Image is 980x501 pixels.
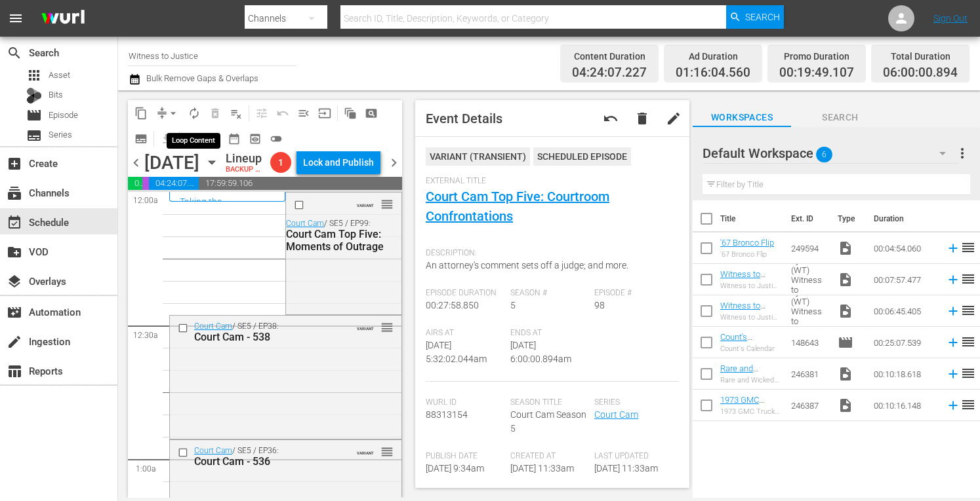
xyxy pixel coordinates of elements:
[726,5,784,29] button: Search
[26,107,42,123] span: movie
[270,157,291,168] span: 1
[720,301,781,360] a: Witness to Justice by A&E (WT) Witness to Justice: [PERSON_NAME] 150
[868,327,941,358] td: 00:25:07.539
[249,132,262,145] span: preview_outlined
[226,103,247,124] span: Clear Lineup
[152,103,184,124] span: Remove Gaps & Overlaps
[194,331,340,343] div: Court Cam - 538
[816,141,832,168] span: 6
[177,126,203,151] span: Day Calendar View
[49,69,70,82] span: Asset
[426,189,609,224] a: Court Cam Top Five: Courtroom Confrontations
[293,103,314,124] span: Fill episodes with ad slates
[207,132,220,145] span: calendar_view_week_outlined
[960,365,976,381] span: reorder
[7,274,22,289] span: Overlays
[134,132,148,145] span: subtitles_outlined
[720,269,781,328] a: Witness to Justice by A&E (WT) Witness to Justice: [PERSON_NAME] 150
[634,111,650,126] span: delete
[426,288,504,299] span: Episode Duration
[779,65,854,81] span: 00:19:49.107
[946,272,960,287] svg: Add to Schedule
[946,304,960,318] svg: Add to Schedule
[380,320,394,335] span: reorder
[510,340,571,364] span: [DATE] 6:00:00.894am
[286,228,398,253] div: Court Cam Top Five: Moments of Outrage
[838,366,853,382] span: Video
[318,107,331,120] span: input
[199,177,402,190] span: 17:59:59.106
[594,451,672,462] span: Last Updated
[426,409,468,420] span: 88313154
[128,155,144,171] span: chevron_left
[357,197,374,208] span: VARIANT
[868,358,941,390] td: 00:10:18.618
[344,107,357,120] span: auto_awesome_motion_outlined
[960,271,976,287] span: reorder
[131,128,152,149] span: Create Series Block
[838,303,853,319] span: Video
[426,398,504,408] span: Wurl Id
[144,152,199,174] div: [DATE]
[357,320,374,331] span: VARIANT
[720,250,774,259] div: '67 Bronco Flip
[230,107,243,120] span: playlist_remove_outlined
[720,238,774,248] a: '67 Bronco Flip
[180,196,232,217] a: Taking the Stand
[868,264,941,295] td: 00:07:57.477
[286,219,324,228] a: Court Cam
[595,103,626,134] button: undo
[7,305,22,320] span: Automation
[426,451,504,462] span: Publish Date
[960,240,976,255] span: reorder
[426,260,628,270] span: An attorney's comment sets off a judge; and more.
[868,232,941,264] td: 00:04:54.060
[658,103,689,134] button: edit
[868,295,941,327] td: 00:06:45.405
[203,128,224,149] span: Week Calendar View
[838,335,853,350] span: Episode
[194,446,340,468] div: / SE5 / EP36:
[380,197,394,210] button: reorder
[8,10,24,26] span: menu
[194,446,232,455] a: Court Cam
[134,107,148,120] span: content_copy
[868,390,941,421] td: 00:10:16.148
[426,176,672,187] span: External Title
[144,73,258,83] span: Bulk Remove Gaps & Overlaps
[838,398,853,413] span: Video
[510,288,588,299] span: Season #
[786,264,832,295] td: Witness to Justice by A&E (WT) Witness to Justice: [PERSON_NAME] 150
[693,109,791,126] span: Workspaces
[224,128,245,149] span: Month Calendar View
[152,126,177,151] span: Download as CSV
[779,47,854,65] div: Promo Duration
[594,288,672,299] span: Episode #
[720,332,753,352] a: Count's Calendar
[594,409,638,420] a: Court Cam
[960,397,976,413] span: reorder
[296,151,380,174] button: Lock and Publish
[838,272,853,288] span: video_file
[380,445,394,459] span: reorder
[783,200,830,237] th: Ext. ID
[703,135,958,172] div: Default Workspace
[510,398,588,408] span: Season Title
[666,111,682,126] span: edit
[426,147,530,166] div: VARIANT ( TRANSIENT )
[720,363,777,403] a: Rare and Wicked 1962 [PERSON_NAME]
[128,177,142,190] span: 01:16:04.560
[286,219,398,253] div: / SE5 / EP99:
[533,147,631,166] div: Scheduled Episode
[205,103,226,124] span: Select an event to delete
[510,451,588,462] span: Created At
[49,128,72,141] span: Series
[720,376,781,384] div: Rare and Wicked 1962 [PERSON_NAME]
[272,103,293,124] span: Revert to Primary Episode
[954,145,970,161] span: more_vert
[365,107,378,120] span: pageview_outlined
[49,109,78,122] span: Episode
[720,313,781,322] div: Witness to Justice by A&E (WT) Witness to Justice: [PERSON_NAME] 150
[720,344,781,353] div: Count's Calendar
[380,197,394,212] span: reorder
